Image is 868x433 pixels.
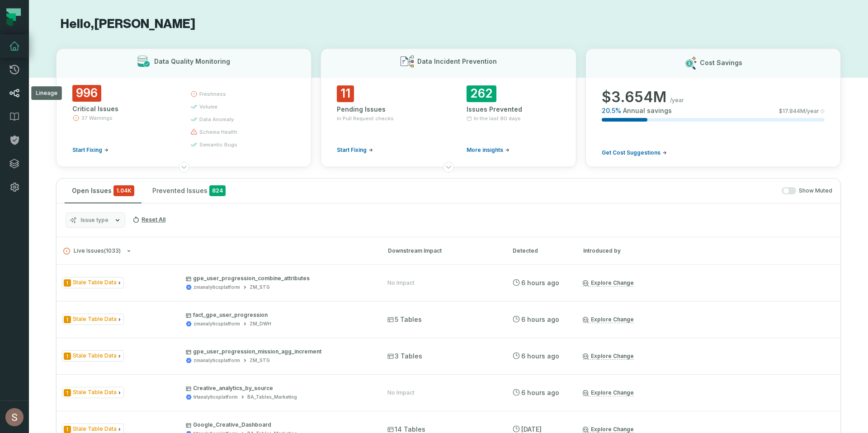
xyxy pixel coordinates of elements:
[193,394,238,400] div: trtanalyticsplatform
[64,389,71,396] span: Severity
[337,85,354,102] span: 11
[583,279,634,287] a: Explore Change
[513,247,567,255] div: Detected
[585,48,841,167] button: Cost Savings$3.654M/year20.5%Annual savings$17.844M/yearGet Cost Suggestions
[186,275,371,282] p: gpe_user_progression_combine_attributes
[199,116,234,123] span: data anomaly
[236,187,832,195] div: Show Muted
[64,316,71,323] span: Severity
[467,85,496,102] span: 262
[5,408,24,426] img: avatar of Shay Gafniel
[779,108,819,115] span: $ 17.844M /year
[56,48,311,167] button: Data Quality Monitoring996Critical Issues37 WarningsStart Fixingfreshnessvolumedata anomalyschema...
[199,103,217,110] span: volume
[199,141,237,148] span: semantic bugs
[199,128,237,136] span: schema health
[387,389,415,396] div: No Impact
[337,115,394,122] span: in Pull Request checks
[65,179,142,203] button: Open Issues
[72,104,174,113] div: Critical Issues
[80,216,108,224] span: Issue type
[250,284,270,291] div: ZM_STG
[387,315,422,324] span: 5 Tables
[63,248,372,254] button: Live Issues(1033)
[81,114,113,122] span: 37 Warnings
[417,57,497,66] h3: Data Incident Prevention
[186,385,371,392] p: Creative_analytics_by_source
[467,146,509,154] a: More insights
[583,353,634,360] a: Explore Change
[72,85,101,102] span: 996
[72,146,102,154] span: Start Fixing
[62,387,124,398] span: Issue Type
[521,425,542,433] relative-time: Oct 14, 2025, 8:01 AM GMT+3
[193,320,240,327] div: zmanalyticsplatform
[250,357,270,364] div: ZM_STG
[337,146,373,154] a: Start Fixing
[521,315,559,323] relative-time: Oct 15, 2025, 7:45 AM GMT+3
[56,16,841,32] h1: Hello, [PERSON_NAME]
[623,106,672,115] span: Annual savings
[602,106,621,115] span: 20.5 %
[62,314,124,325] span: Issue Type
[31,86,62,100] div: Lineage
[583,389,634,396] a: Explore Change
[193,284,240,291] div: zmanalyticsplatform
[700,58,742,67] h3: Cost Savings
[154,57,230,66] h3: Data Quality Monitoring
[521,279,559,287] relative-time: Oct 15, 2025, 7:45 AM GMT+3
[521,389,559,396] relative-time: Oct 15, 2025, 7:45 AM GMT+3
[521,352,559,360] relative-time: Oct 15, 2025, 7:45 AM GMT+3
[583,316,634,323] a: Explore Change
[387,352,422,361] span: 3 Tables
[66,212,125,228] button: Issue type
[474,115,521,122] span: In the last 90 days
[583,247,665,255] div: Introduced by
[387,279,415,287] div: No Impact
[250,320,271,327] div: ZM_DWH
[583,426,634,433] a: Explore Change
[337,146,367,154] span: Start Fixing
[602,149,667,156] a: Get Cost Suggestions
[467,105,560,114] div: Issues Prevented
[64,426,71,433] span: Severity
[602,88,666,106] span: $ 3.654M
[186,421,371,428] p: Google_Creative_Dashboard
[670,97,684,104] span: /year
[193,357,240,364] div: zmanalyticsplatform
[602,149,660,156] span: Get Cost Suggestions
[247,394,297,400] div: BA_Tables_Marketing
[62,277,124,288] span: Issue Type
[321,48,576,167] button: Data Incident Prevention11Pending Issuesin Pull Request checksStart Fixing262Issues PreventedIn t...
[467,146,503,154] span: More insights
[64,279,71,287] span: Severity
[209,185,226,196] span: 824
[186,348,371,355] p: gpe_user_progression_mission_agg_increment
[388,247,496,255] div: Downstream Impact
[72,146,108,154] a: Start Fixing
[62,350,124,362] span: Issue Type
[199,90,226,98] span: freshness
[63,248,121,254] span: Live Issues ( 1033 )
[145,179,233,203] button: Prevented Issues
[64,353,71,360] span: Severity
[337,105,430,114] div: Pending Issues
[129,212,169,227] button: Reset All
[186,311,371,319] p: fact_gpe_user_progression
[113,185,134,196] span: critical issues and errors combined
